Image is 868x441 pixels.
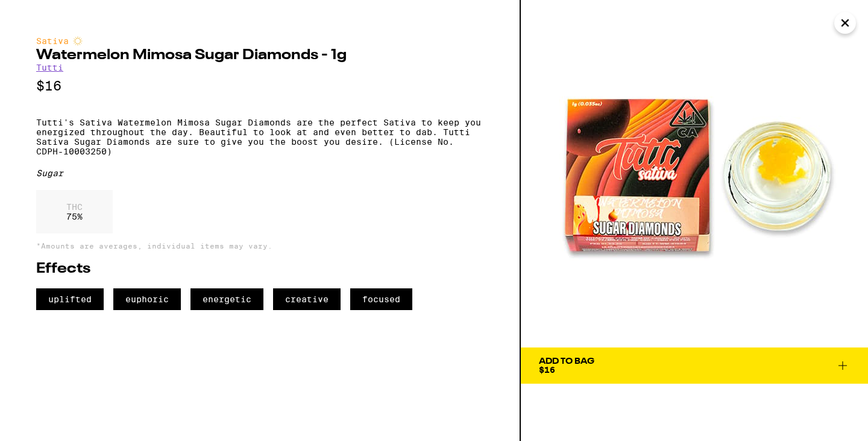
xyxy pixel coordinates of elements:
div: 75 % [36,190,113,233]
div: Sugar [36,168,483,178]
span: $16 [539,365,555,375]
h2: Watermelon Mimosa Sugar Diamonds - 1g [36,48,483,63]
span: creative [273,288,341,310]
h2: Effects [36,262,483,276]
div: Add To Bag [539,357,594,366]
button: Add To Bag$16 [521,347,868,384]
p: $16 [36,78,483,94]
span: focused [350,288,412,310]
img: sativaColor.svg [73,36,83,46]
span: energetic [190,288,263,310]
span: euphoric [113,288,181,310]
span: uplifted [36,288,104,310]
a: Tutti [36,63,63,72]
p: Tutti's Sativa Watermelon Mimosa Sugar Diamonds are the perfect Sativa to keep you energized thro... [36,118,483,156]
p: *Amounts are averages, individual items may vary. [36,242,483,250]
p: THC [66,202,83,212]
button: Close [834,12,856,34]
div: Sativa [36,36,483,46]
span: Hi. Need any help? [7,8,87,18]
